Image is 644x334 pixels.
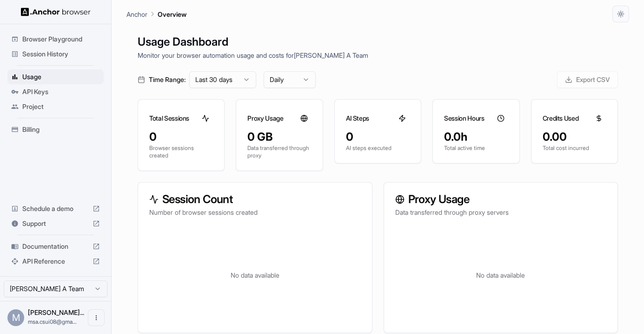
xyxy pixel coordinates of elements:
div: No data available [395,228,607,321]
p: Number of browser sessions created [149,208,361,217]
div: 0 [346,130,410,144]
span: Documentation [22,242,89,251]
h1: Usage Dashboard [138,34,618,50]
button: Open menu [88,309,105,326]
nav: breadcrumb [126,9,186,19]
p: Total active time [444,144,508,152]
span: msa.csui08@gmail.com [28,318,77,325]
div: 0 [149,130,213,144]
img: Anchor Logo [21,7,91,16]
div: No data available [149,228,361,321]
h3: Session Hours [444,114,484,123]
span: Browser Playground [22,34,100,44]
h3: Credits Used [543,114,579,123]
p: Overview [158,9,186,19]
span: Time Range: [149,75,186,84]
div: Project [7,99,104,114]
p: AI steps executed [346,144,410,152]
p: Data transferred through proxy servers [395,208,607,217]
div: Browser Playground [7,32,104,47]
div: Billing [7,122,104,137]
div: API Reference [7,254,104,269]
div: Usage [7,69,104,84]
p: Total cost incurred [543,144,606,152]
h3: AI Steps [346,114,369,123]
h3: Proxy Usage [247,114,283,123]
div: 0.00 [543,130,606,144]
p: Browser sessions created [149,144,213,159]
p: Anchor [126,9,147,19]
div: Schedule a demo [7,201,104,216]
span: Project [22,102,100,111]
div: Documentation [7,239,104,254]
p: Monitor your browser automation usage and costs for [PERSON_NAME] A Team [138,50,618,60]
p: Data transferred through proxy [247,144,311,159]
span: Support [22,219,89,228]
span: Usage [22,72,100,82]
div: Session History [7,47,104,61]
span: Session History [22,49,100,59]
div: Support [7,216,104,231]
span: Billing [22,125,100,134]
h3: Session Count [149,194,361,205]
span: API Reference [22,257,89,266]
div: 0 GB [247,130,311,144]
span: Schedule a demo [22,204,89,213]
div: 0.0h [444,130,508,144]
div: API Keys [7,84,104,99]
div: M [7,309,24,326]
h3: Total Sessions [149,114,189,123]
span: API Keys [22,87,100,96]
h3: Proxy Usage [395,194,607,205]
span: Mahdi Syahbana A [28,308,84,316]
